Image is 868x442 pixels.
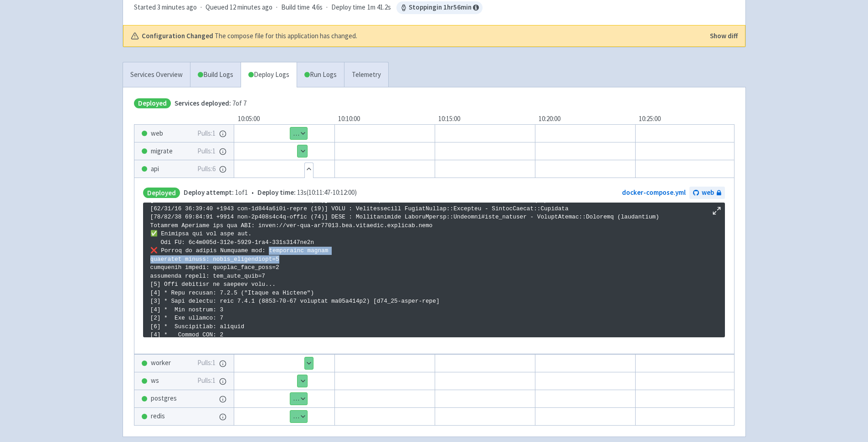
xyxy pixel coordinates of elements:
[151,358,171,368] span: worker
[197,164,216,174] span: Pulls: 6
[151,146,173,157] span: migrate
[367,2,391,13] span: 1m 41.2s
[197,146,216,157] span: Pulls: 1
[205,3,272,11] span: Queued
[151,411,165,422] span: redis
[197,128,216,139] span: Pulls: 1
[184,188,357,198] span: •
[635,114,735,124] div: 10:25:00
[234,114,334,124] div: 10:05:00
[297,62,344,87] a: Run Logs
[175,99,231,107] span: Services deployed:
[123,62,190,87] a: Services Overview
[142,31,213,41] b: Configuration Changed
[230,3,272,11] time: 12 minutes ago
[134,1,483,14] div: · · ·
[281,2,310,13] span: Build time
[151,128,163,139] span: web
[257,188,296,197] span: Deploy time:
[257,188,357,198] span: 13s ( 10:11:47 - 10:12:00 )
[396,1,483,14] span: Stopping in 1 hr 56 min
[689,187,725,199] a: web
[712,206,721,215] button: Maximize log window
[190,62,241,87] a: Build Logs
[535,114,635,124] div: 10:20:00
[622,188,686,197] a: docker-compose.yml
[151,393,177,404] span: postgres
[241,62,297,87] a: Deploy Logs
[334,114,435,124] div: 10:10:00
[151,164,159,174] span: api
[184,188,248,198] span: 1 of 1
[215,31,357,41] span: The compose file for this application has changed.
[710,31,738,41] button: Show diff
[143,188,180,198] span: Deployed
[157,3,197,11] time: 3 minutes ago
[702,188,714,198] span: web
[197,376,216,386] span: Pulls: 1
[184,188,234,197] span: Deploy attempt:
[435,114,535,124] div: 10:15:00
[331,2,365,13] span: Deploy time
[197,358,216,368] span: Pulls: 1
[312,2,323,13] span: 4.6s
[344,62,388,87] a: Telemetry
[151,376,159,386] span: ws
[175,98,247,109] span: 7 of 7
[134,3,197,11] span: Started
[134,98,171,109] span: Deployed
